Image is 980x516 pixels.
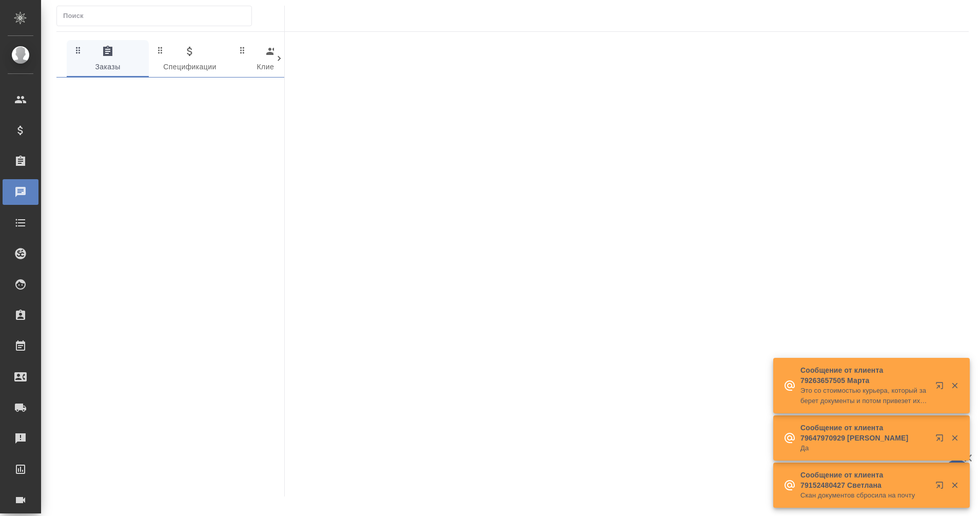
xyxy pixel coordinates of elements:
p: Сообщение от клиента 79152480427 Светлана [800,470,929,490]
input: Поиск [63,9,251,23]
p: Да [800,443,929,453]
span: Заказы [73,45,143,73]
p: Сообщение от клиента 79647970929 [PERSON_NAME] [800,423,929,443]
span: Спецификации [155,45,225,73]
span: Клиенты [237,45,307,73]
button: Открыть в новой вкладке [929,475,954,500]
button: Закрыть [944,481,965,490]
button: Открыть в новой вкладке [929,375,954,400]
svg: Зажми и перетащи, чтобы поменять порядок вкладок [155,45,165,55]
p: Скан документов сбросила на почту [800,490,929,501]
button: Открыть в новой вкладке [929,428,954,452]
button: Закрыть [944,381,965,390]
svg: Зажми и перетащи, чтобы поменять порядок вкладок [73,45,83,55]
p: Это со стоимостью курьера, который заберет документы и потом привезет их обратно? [800,386,929,406]
button: Закрыть [944,433,965,443]
svg: Зажми и перетащи, чтобы поменять порядок вкладок [238,45,247,55]
p: Сообщение от клиента 79263657505 Марта [800,365,929,386]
